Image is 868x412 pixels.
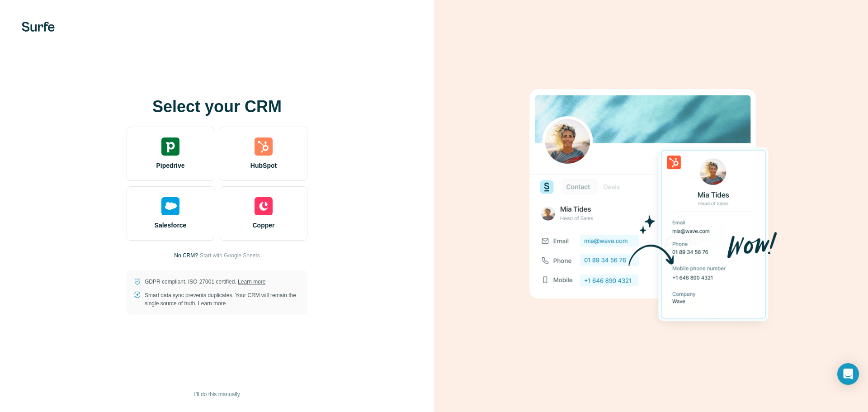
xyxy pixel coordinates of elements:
[161,197,179,215] img: salesforce's logo
[255,137,273,156] img: hubspot's logo
[250,161,277,170] span: HubSpot
[194,390,240,398] span: I’ll do this manually
[253,221,275,230] span: Copper
[837,363,859,385] div: Open Intercom Messenger
[524,75,778,337] img: HUBSPOT image
[161,137,179,156] img: pipedrive's logo
[22,22,55,32] img: Surfe's logo
[255,197,273,215] img: copper's logo
[200,251,260,260] button: Start with Google Sheets
[188,388,246,401] button: I’ll do this manually
[198,300,226,307] a: Learn more
[174,251,198,260] p: No CRM?
[145,291,300,308] p: Smart data sync prevents duplicates. Your CRM will remain the single source of truth.
[155,221,187,230] span: Salesforce
[156,161,184,170] span: Pipedrive
[238,279,265,285] a: Learn more
[145,278,265,286] p: GDPR compliant. ISO-27001 certified.
[127,98,307,116] h1: Select your CRM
